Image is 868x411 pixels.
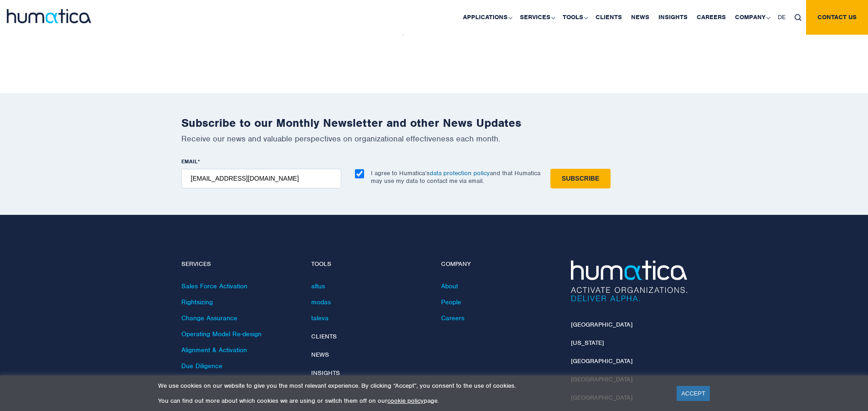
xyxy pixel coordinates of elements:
[441,260,557,268] h4: Company
[181,362,222,370] a: Due Diligence
[571,339,604,347] a: [US_STATE]
[181,134,687,144] p: Receive our news and valuable perspectives on organizational effectiveness each month.
[571,260,687,302] img: Humatica
[181,330,262,338] a: Operating Model Re-design
[7,9,91,23] img: logo
[181,260,298,268] h4: Services
[311,333,337,340] a: Clients
[430,169,490,177] a: data protection policy
[795,14,801,21] img: search_icon
[371,169,540,185] p: I agree to Humatica’s and that Humatica may use my data to contact me via email.
[311,351,329,359] a: News
[158,382,665,390] p: We use cookies on our website to give you the most relevant experience. By clicking “Accept”, you...
[181,282,247,290] a: Sales Force Activation
[181,346,247,354] a: Alignment & Activation
[677,386,710,401] a: ACCEPT
[778,13,786,21] span: DE
[181,314,237,322] a: Change Assurance
[181,169,341,188] input: name@company.com
[158,397,665,405] p: You can find out more about which cookies we are using or switch them off on our page.
[441,282,458,290] a: About
[311,369,340,377] a: Insights
[311,260,427,268] h4: Tools
[311,282,325,290] a: altus
[571,321,632,328] a: [GEOGRAPHIC_DATA]
[441,298,461,306] a: People
[181,116,687,130] h2: Subscribe to our Monthly Newsletter and other News Updates
[550,169,611,188] input: Subscribe
[571,357,632,365] a: [GEOGRAPHIC_DATA]
[181,298,213,306] a: Rightsizing
[355,169,364,178] input: I agree to Humatica’sdata protection policyand that Humatica may use my data to contact me via em...
[441,314,464,322] a: Careers
[387,397,424,405] a: cookie policy
[181,158,198,165] span: EMAIL
[311,298,331,306] a: modas
[311,314,329,322] a: taleva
